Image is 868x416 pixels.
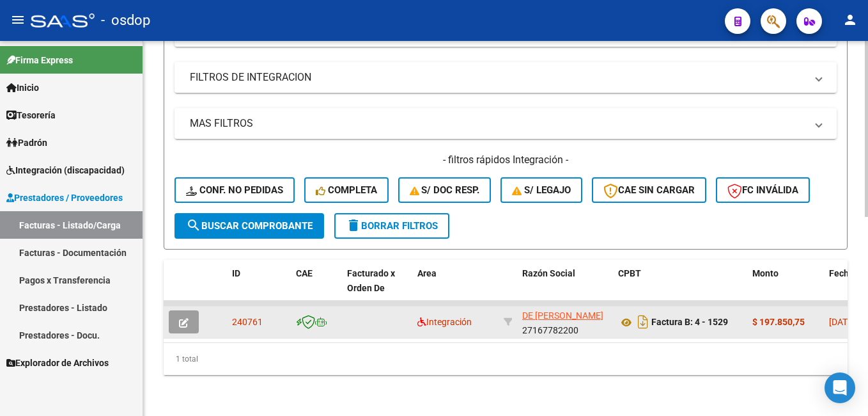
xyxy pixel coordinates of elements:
[164,343,848,375] div: 1 total
[747,260,824,316] datatable-header-cell: Monto
[752,317,805,327] strong: $ 197.850,75
[6,191,123,205] span: Prestadores / Proveedores
[6,163,125,177] span: Integración (discapacidad)
[6,81,39,95] span: Inicio
[334,213,449,239] button: Borrar Filtros
[635,312,651,332] i: Descargar documento
[825,372,855,403] div: Open Intercom Messenger
[752,268,779,278] span: Monto
[342,260,412,316] datatable-header-cell: Facturado x Orden De
[296,268,313,278] span: CAE
[512,184,571,196] span: S/ legajo
[174,213,324,239] button: Buscar Comprobante
[186,220,313,232] span: Buscar Comprobante
[716,177,810,203] button: FC Inválida
[190,116,806,131] mat-panel-title: MAS FILTROS
[174,62,837,93] mat-expansion-panel-header: FILTROS DE INTEGRACION
[603,184,695,196] span: CAE SIN CARGAR
[500,177,582,203] button: S/ legajo
[227,260,291,316] datatable-header-cell: ID
[727,184,798,196] span: FC Inválida
[522,268,575,278] span: Razón Social
[174,153,837,167] h4: - filtros rápidos Integración -
[347,268,395,293] span: Facturado x Orden De
[174,177,295,203] button: Conf. no pedidas
[417,268,437,278] span: Area
[592,177,706,203] button: CAE SIN CARGAR
[304,177,389,203] button: Completa
[6,53,73,67] span: Firma Express
[291,260,342,316] datatable-header-cell: CAE
[618,268,641,278] span: CPBT
[398,177,492,203] button: S/ Doc Resp.
[316,184,377,196] span: Completa
[346,220,438,232] span: Borrar Filtros
[417,317,472,327] span: Integración
[186,184,283,196] span: Conf. no pedidas
[186,218,201,233] mat-icon: search
[412,260,499,316] datatable-header-cell: Area
[346,218,361,233] mat-icon: delete
[6,108,56,122] span: Tesorería
[842,12,858,28] mat-icon: person
[190,70,806,84] mat-panel-title: FILTROS DE INTEGRACION
[829,317,855,327] span: [DATE]
[6,356,109,370] span: Explorador de Archivos
[410,184,480,196] span: S/ Doc Resp.
[232,317,263,327] span: 240761
[517,260,613,316] datatable-header-cell: Razón Social
[522,310,603,321] span: DE [PERSON_NAME]
[613,260,747,316] datatable-header-cell: CPBT
[522,308,608,335] div: 27167782200
[232,268,240,278] span: ID
[6,136,47,150] span: Padrón
[101,6,150,35] span: - osdop
[10,12,26,28] mat-icon: menu
[174,108,837,139] mat-expansion-panel-header: MAS FILTROS
[651,317,728,328] strong: Factura B: 4 - 1529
